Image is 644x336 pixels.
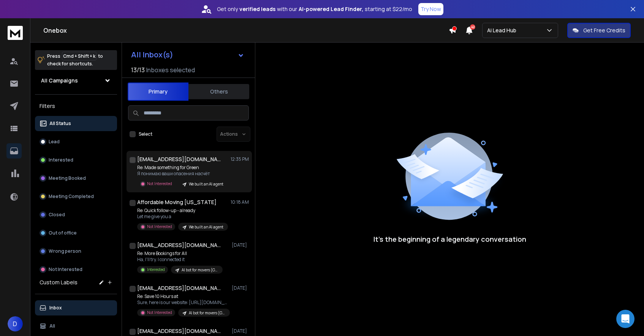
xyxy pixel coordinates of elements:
button: Interested [35,152,117,168]
p: Ha, I'll try. I connected it [137,257,223,263]
p: Interested [147,267,165,273]
h1: Affordable Moving [US_STATE] [137,198,217,206]
p: Out of office [49,230,77,236]
p: Press to check for shortcuts. [47,52,103,68]
span: 13 / 13 [131,65,145,74]
label: Select [139,131,152,137]
button: Others [188,83,249,100]
button: Meeting Completed [35,189,117,204]
button: Wrong person [35,244,117,259]
button: Inbox [35,300,117,315]
button: Out of office [35,225,117,241]
p: Re: Quick follow-up - already [137,208,228,214]
p: Re: Save 10 Hours at [137,293,228,300]
p: Let me give you a [137,214,228,220]
button: D [8,316,23,331]
button: Try Now [418,3,443,15]
p: Sure, here is our website: [URL][DOMAIN_NAME] [137,300,228,306]
p: Meeting Booked [49,175,86,181]
p: It’s the beginning of a legendary conversation [373,234,526,244]
p: AI bot for movers [GEOGRAPHIC_DATA] [189,310,225,316]
p: Not Interested [49,266,82,273]
p: Interested [49,157,73,163]
h1: [EMAIL_ADDRESS][DOMAIN_NAME] [137,155,221,163]
button: Primary [128,82,188,101]
button: Lead [35,134,117,149]
p: Closed [49,212,65,218]
p: Lead [49,139,60,145]
div: Open Intercom Messenger [616,310,635,328]
p: 10:18 AM [231,199,249,205]
p: Ai Lead Hub [487,27,519,34]
h3: Inboxes selected [146,65,195,74]
p: Re: Made something for Green [137,165,228,171]
p: 12:35 PM [231,156,249,162]
h1: [EMAIL_ADDRESS][DOMAIN_NAME] [137,241,221,249]
p: Inbox [49,305,62,311]
p: All [49,323,55,329]
h1: All Campaigns [41,77,78,84]
h1: [EMAIL_ADDRESS][DOMAIN_NAME] [137,284,221,292]
h1: [EMAIL_ADDRESS][DOMAIN_NAME] [137,327,221,335]
p: Not Interested [147,224,172,230]
button: Not Interested [35,262,117,277]
span: Cmd + Shift + k [62,52,97,60]
h3: Custom Labels [40,279,78,286]
p: Get Free Credits [583,27,625,34]
p: [DATE] [232,242,249,248]
strong: verified leads [239,5,275,13]
p: Meeting Completed [49,193,94,200]
h1: All Inbox(s) [131,51,173,59]
p: Try Now [421,5,441,13]
button: All [35,319,117,334]
p: Re: More Bookings for All [137,250,223,257]
p: Not Interested [147,310,172,315]
p: Я понимаю ваши опасения насчёт [137,171,228,177]
strong: AI-powered Lead Finder, [299,5,363,13]
p: All Status [49,120,71,127]
h3: Filters [35,101,117,111]
p: AI bot for movers [GEOGRAPHIC_DATA] [182,267,218,273]
p: [DATE] [232,328,249,334]
p: We built an AI agent [189,224,223,230]
button: Get Free Credits [567,23,631,38]
button: All Status [35,116,117,131]
button: All Inbox(s) [125,47,250,62]
p: [DATE] [232,285,249,291]
p: Not Interested [147,181,172,187]
button: Meeting Booked [35,171,117,186]
p: Wrong person [49,248,81,254]
h1: Onebox [43,26,449,35]
p: We built an AI agent [189,181,223,187]
button: Closed [35,207,117,222]
img: logo [8,26,23,40]
p: Get only with our starting at $22/mo [217,5,412,13]
span: 42 [470,24,475,30]
button: All Campaigns [35,73,117,88]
